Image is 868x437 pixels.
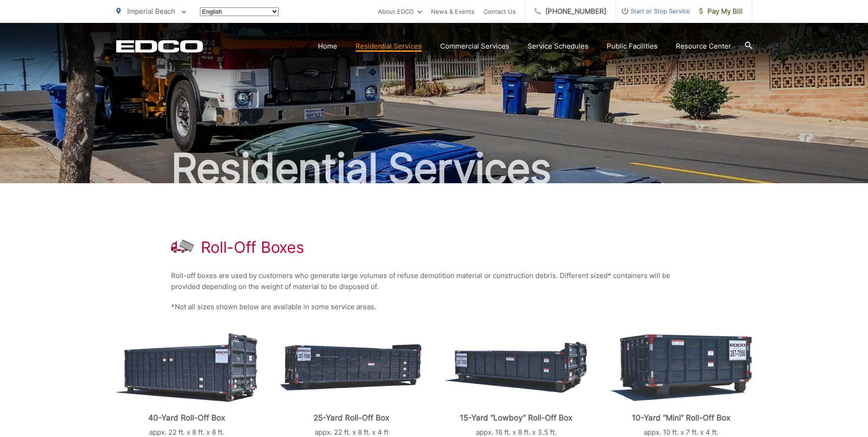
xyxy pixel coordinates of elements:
a: Home [318,41,337,52]
img: roll-off-lowboy.png [445,342,587,393]
a: Public Facilities [607,41,658,52]
p: Roll-off boxes are used by customers who generate large volumes of refuse demolition material or ... [171,270,697,292]
a: Resource Center [676,41,731,52]
a: About EDCO [378,6,422,17]
img: roll-off-40-yard.png [116,333,258,402]
a: Service Schedules [528,41,588,52]
p: *Not all sizes shown below are available in some service areas. [171,301,697,312]
a: News & Events [431,6,474,17]
a: Contact Us [484,6,516,17]
img: roll-off-25-yard.png [280,344,422,391]
p: 10-Yard “Mini” Roll-Off Box [610,413,752,422]
a: EDCD logo. Return to the homepage. [116,40,203,53]
h2: Residential Services [116,146,752,191]
a: Residential Services [356,41,422,52]
img: roll-off-mini.png [610,334,752,401]
span: Imperial Beach [127,7,175,16]
p: 25-Yard Roll-Off Box [280,413,422,422]
select: Select a language [200,7,279,16]
span: Pay My Bill [699,6,743,17]
p: 40-Yard Roll-Off Box [116,413,258,422]
a: Commercial Services [440,41,509,52]
h1: Roll-Off Boxes [201,238,304,257]
p: 15-Yard “Lowboy” Roll-Off Box [445,413,587,422]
